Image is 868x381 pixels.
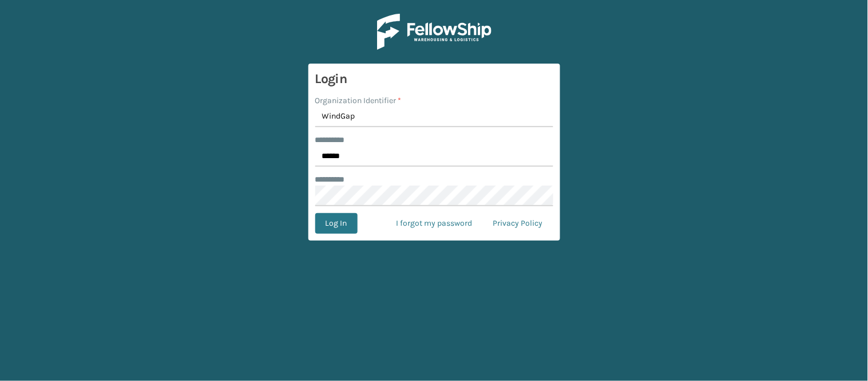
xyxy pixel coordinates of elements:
[315,95,402,107] label: Organization Identifier
[315,213,358,234] button: Log In
[386,213,483,234] a: I forgot my password
[315,70,553,88] h3: Login
[483,213,553,234] a: Privacy Policy
[377,14,492,50] img: Logo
